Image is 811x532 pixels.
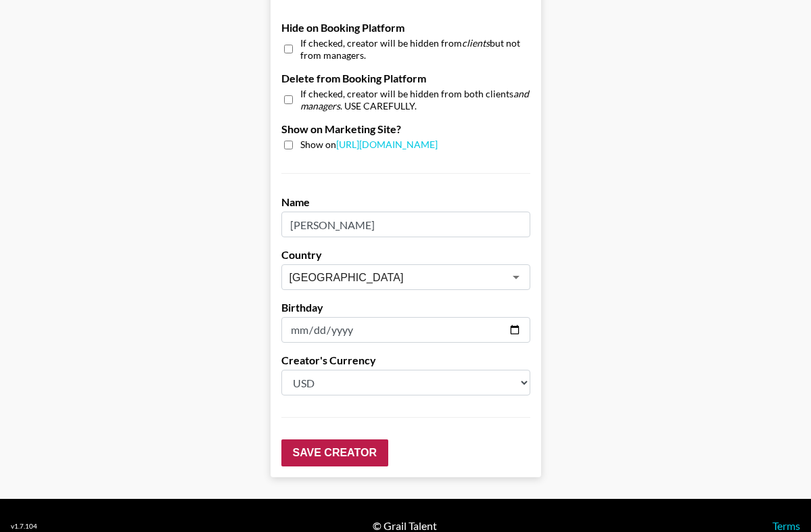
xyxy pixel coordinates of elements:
span: If checked, creator will be hidden from both clients . USE CAREFULLY. [300,88,530,112]
label: Birthday [281,301,530,314]
label: Name [281,195,530,209]
em: clients [462,37,490,49]
a: [URL][DOMAIN_NAME] [336,139,438,150]
label: Hide on Booking Platform [281,21,530,34]
span: Show on [300,139,438,151]
em: and managers [300,88,529,112]
label: Country [281,248,530,262]
a: Terms [772,519,800,532]
input: Save Creator [281,439,388,466]
button: Open [507,268,526,287]
div: v 1.7.104 [11,522,37,531]
label: Delete from Booking Platform [281,72,530,85]
span: If checked, creator will be hidden from but not from managers. [300,37,530,61]
label: Creator's Currency [281,354,530,367]
label: Show on Marketing Site? [281,122,530,136]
